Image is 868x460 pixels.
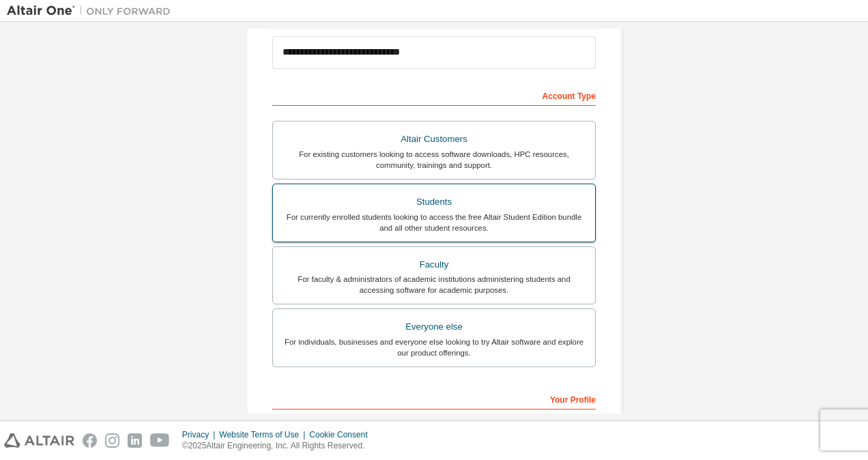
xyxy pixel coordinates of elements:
div: For individuals, businesses and everyone else looking to try Altair software and explore our prod... [281,336,587,358]
div: Students [281,192,587,212]
div: Everyone else [281,317,587,336]
img: altair_logo.svg [4,433,74,448]
img: instagram.svg [105,433,119,448]
p: © 2025 Altair Engineering, Inc. All Rights Reserved. [182,440,376,452]
div: Altair Customers [281,130,587,149]
div: Account Type [272,84,596,106]
div: Faculty [281,255,587,274]
img: facebook.svg [83,433,97,448]
div: Cookie Consent [309,429,375,440]
div: Website Terms of Use [219,429,309,440]
div: Your Profile [272,388,596,409]
img: linkedin.svg [128,433,142,448]
img: Altair One [7,4,177,18]
div: For currently enrolled students looking to access the free Altair Student Edition bundle and all ... [281,212,587,233]
div: Privacy [182,429,219,440]
div: For faculty & administrators of academic institutions administering students and accessing softwa... [281,274,587,296]
img: youtube.svg [150,433,170,448]
div: For existing customers looking to access software downloads, HPC resources, community, trainings ... [281,149,587,171]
